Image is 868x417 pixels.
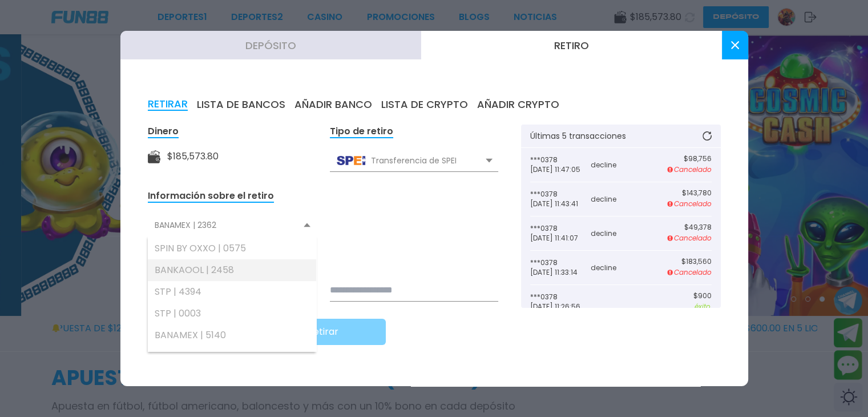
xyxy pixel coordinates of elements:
div: TRANSFER | 0065 [148,346,316,368]
p: decline [591,230,651,238]
p: decline [591,264,651,272]
p: $ 98,756 [667,155,712,163]
div: BANKAOOL | 2458 [148,259,316,281]
div: Tipo de retiro [330,125,393,138]
p: [DATE] 11:47:05 [530,166,591,174]
p: Cancelado [667,199,712,209]
p: Últimas 5 transacciones [530,132,626,140]
p: [DATE] 11:26:56 [530,303,621,311]
div: BANAMEX | 5140 [148,324,316,346]
p: Cancelado [667,267,712,278]
p: Cancelado [667,233,712,243]
p: [DATE] 11:43:41 [530,200,591,208]
button: RETIRAR [148,98,188,111]
p: decline [591,195,651,203]
div: Transferencia de SPEI [330,150,498,171]
button: Retiro [421,31,722,59]
p: $ 49,378 [667,223,712,231]
p: éxito [693,302,712,312]
img: Transferencia de SPEI [337,156,365,165]
button: AÑADIR BANCO [294,98,372,111]
div: BANAMEX | 2362 [148,214,316,236]
button: LISTA DE CRYPTO [381,98,468,111]
button: LISTA DE BANCOS [197,98,285,111]
p: decline [591,161,651,169]
p: $ 143,780 [667,189,712,197]
p: [DATE] 11:41:07 [530,234,591,242]
div: STP | 0003 [148,303,316,324]
p: $ 900 [693,292,712,300]
button: Retirar [260,319,386,345]
div: Dinero [148,125,179,138]
div: $ 185,573.80 [167,150,219,163]
p: Cancelado [667,165,712,175]
button: Depósito [120,31,421,59]
div: SPIN BY OXXO | 0575 [148,238,316,259]
button: AÑADIR CRYPTO [477,98,559,111]
div: Información sobre el retiro [148,190,274,203]
div: STP | 4394 [148,281,316,303]
p: $ 183,560 [667,258,712,266]
p: [DATE] 11:33:14 [530,268,591,276]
